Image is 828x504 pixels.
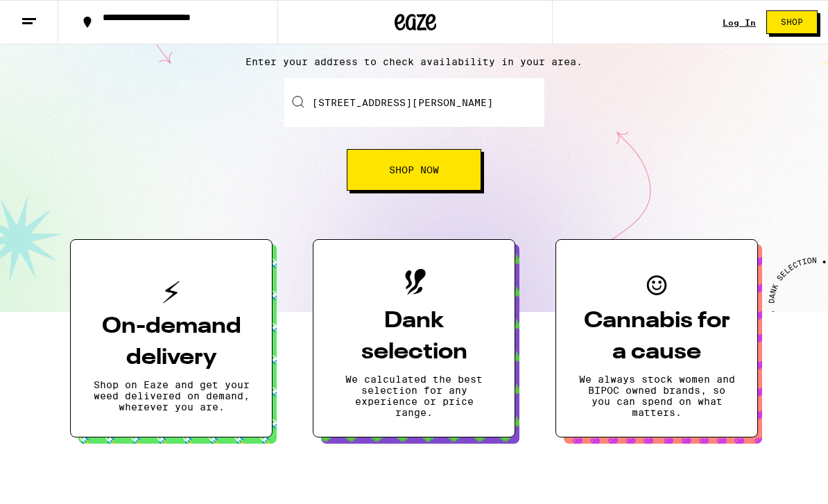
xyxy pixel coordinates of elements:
[723,18,756,27] a: Log In
[756,10,828,34] a: Shop
[313,239,515,437] button: Dank selectionWe calculated the best selection for any experience or price range.
[70,239,273,437] button: On-demand deliveryShop on Eaze and get your weed delivered on demand, wherever you are.
[766,10,818,34] button: Shop
[578,374,735,418] p: We always stock women and BIPOC owned brands, so you can spend on what matters.
[336,306,492,368] h3: Dank selection
[336,374,492,418] p: We calculated the best selection for any experience or price range.
[93,379,250,412] p: Shop on Eaze and get your weed delivered on demand, wherever you are.
[555,239,758,437] button: Cannabis for a causeWe always stock women and BIPOC owned brands, so you can spend on what matters.
[93,311,250,374] h3: On-demand delivery
[389,165,439,175] span: Shop Now
[578,306,735,368] h3: Cannabis for a cause
[284,78,544,127] input: Enter your delivery address
[781,18,803,26] span: Shop
[14,56,814,67] p: Enter your address to check availability in your area.
[347,149,481,191] button: Shop Now
[8,10,100,21] span: Hi. Need any help?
